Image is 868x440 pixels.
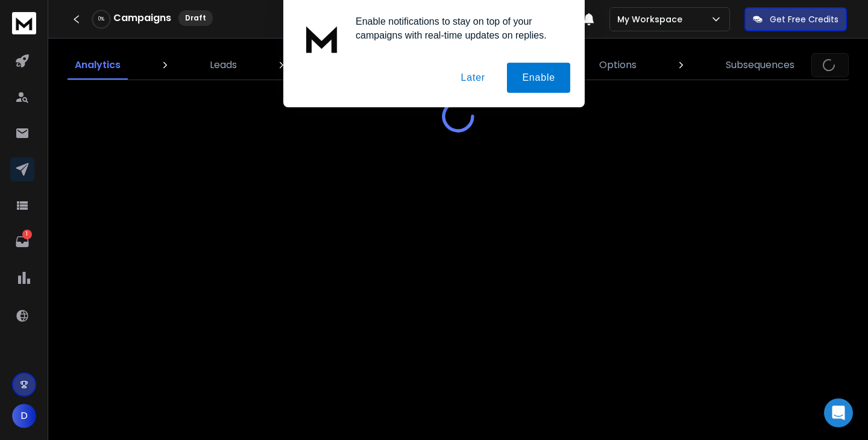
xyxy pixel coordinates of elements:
button: D [12,404,36,428]
button: Later [445,63,500,93]
p: 1 [22,230,32,239]
img: notification icon [298,14,346,63]
div: Open Intercom Messenger [824,398,853,427]
button: Enable [507,63,570,93]
div: Enable notifications to stay on top of your campaigns with real-time updates on replies. [346,14,570,42]
a: 1 [10,230,34,254]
